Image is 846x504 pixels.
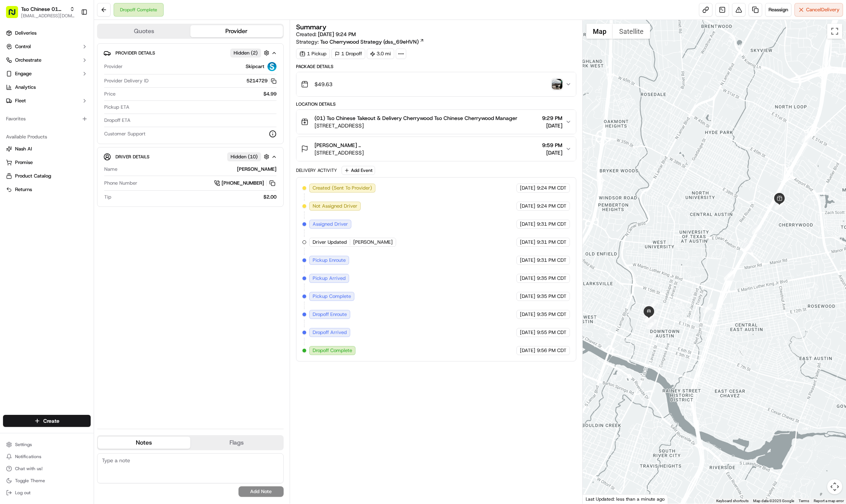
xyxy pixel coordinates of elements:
[353,239,393,246] span: [PERSON_NAME]
[15,43,31,50] span: Control
[802,133,811,143] div: 2
[331,49,365,59] div: 1 Dropoff
[103,47,277,59] button: Provider DetailsHidden (2)
[120,166,276,173] div: [PERSON_NAME]
[649,300,658,310] div: 8
[98,437,190,449] button: Notes
[703,304,713,313] div: 7
[537,221,567,228] span: 9:31 PM CDT
[537,329,567,336] span: 9:55 PM CDT
[647,319,657,329] div: 9
[520,275,535,282] span: [DATE]
[104,91,115,97] span: Price
[296,49,330,59] div: 1 Pickup
[520,239,535,246] span: [DATE]
[103,150,277,163] button: Driver DetailsHidden (10)
[230,48,271,58] button: Hidden (2)
[769,6,788,13] span: Reassign
[104,131,146,137] span: Customer Support
[367,49,394,59] div: 3.0 mi
[542,141,562,149] span: 9:59 PM
[3,156,91,169] button: Promise
[342,166,375,175] button: Add Event
[313,293,351,300] span: Pickup Complete
[3,54,91,66] button: Orchestrate
[765,3,791,17] button: Reassign
[43,417,59,425] span: Create
[799,499,809,503] a: Terms (opens in new tab)
[520,311,535,318] span: [DATE]
[231,153,258,160] span: Hidden ( 10 )
[537,239,567,246] span: 9:31 PM CDT
[716,498,749,504] button: Keyboard shortcuts
[318,31,356,38] span: [DATE] 9:24 PM
[3,439,91,450] button: Settings
[3,475,91,486] button: Toggle Theme
[313,329,347,336] span: Dropoff Arrived
[313,185,372,191] span: Created (Sent To Provider)
[114,194,276,200] div: $2.00
[542,149,562,156] span: [DATE]
[3,184,91,196] button: Returns
[267,62,276,71] img: profile_skipcart_partner.png
[613,24,650,39] button: Show satellite imagery
[15,146,32,152] span: Nash AI
[104,180,137,187] span: Phone Number
[537,347,567,354] span: 9:56 PM CDT
[296,101,577,107] div: Location Details
[15,84,36,91] span: Analytics
[806,6,840,13] span: Cancel Delivery
[6,146,88,152] a: Nash AI
[586,24,613,39] button: Show street map
[21,5,67,13] button: Tso Chinese 01 Cherrywood
[104,166,117,173] span: Name
[814,499,844,503] a: Report a map error
[115,50,155,56] span: Provider Details
[98,25,190,37] button: Quotes
[520,257,535,264] span: [DATE]
[320,38,424,46] a: Tso Cherrywood Strategy (dss_69eHVN)
[15,186,32,193] span: Returns
[585,494,609,504] img: Google
[246,63,264,70] span: Skipcart
[752,225,762,234] div: 4
[313,257,346,264] span: Pickup Enroute
[314,114,517,122] span: (01) Tso Chinese Takeout & Delivery Cherrywood Tso Chinese Cherrywood Manager
[15,454,41,460] span: Notifications
[3,451,91,462] button: Notifications
[3,41,91,53] button: Control
[313,275,346,282] span: Pickup Arrived
[227,152,271,161] button: Hidden (10)
[296,38,424,46] div: Strategy:
[214,179,276,187] a: [PHONE_NUMBER]
[520,293,535,300] span: [DATE]
[15,70,32,77] span: Engage
[3,131,91,143] div: Available Products
[234,50,258,56] span: Hidden ( 2 )
[313,311,347,318] span: Dropoff Enroute
[552,79,562,90] img: photo_proof_of_delivery image
[3,68,91,80] button: Engage
[104,63,123,70] span: Provider
[296,30,356,38] span: Created:
[21,13,75,19] button: [EMAIL_ADDRESS][DOMAIN_NAME]
[3,143,91,155] button: Nash AI
[3,463,91,474] button: Chat with us!
[313,347,352,354] span: Dropoff Complete
[296,167,337,173] div: Delivery Activity
[520,329,535,336] span: [DATE]
[104,194,111,200] span: Tip
[3,170,91,182] button: Product Catalog
[585,494,609,504] a: Open this area in Google Maps (opens a new window)
[320,38,419,46] span: Tso Cherrywood Strategy (dss_69eHVN)
[520,203,535,209] span: [DATE]
[15,97,26,104] span: Fleet
[222,180,264,187] span: [PHONE_NUMBER]
[542,114,562,122] span: 9:29 PM
[537,257,567,264] span: 9:31 PM CDT
[15,478,45,484] span: Toggle Theme
[115,154,149,160] span: Driver Details
[15,57,41,64] span: Orchestrate
[15,173,51,179] span: Product Catalog
[537,275,567,282] span: 9:35 PM CDT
